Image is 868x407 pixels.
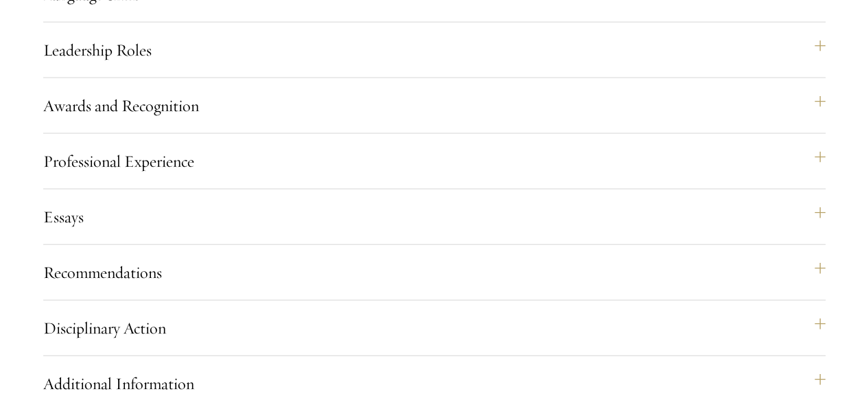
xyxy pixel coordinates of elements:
button: Recommendations [43,256,825,289]
button: Leadership Roles [43,34,825,67]
button: Professional Experience [43,145,825,178]
button: Essays [43,200,825,233]
button: Additional Information [43,367,825,400]
button: Awards and Recognition [43,89,825,122]
button: Disciplinary Action [43,312,825,345]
